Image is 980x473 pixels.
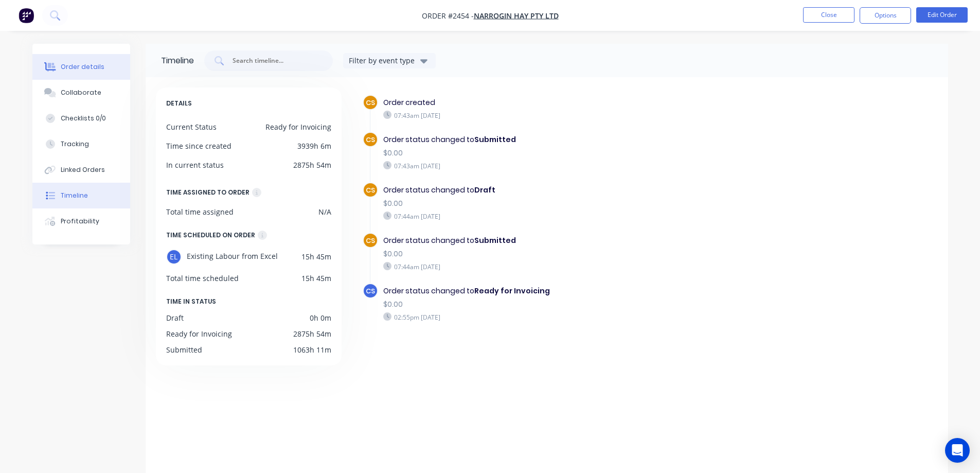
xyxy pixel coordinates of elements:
button: Order details [32,54,130,80]
div: 0h 0m [310,312,331,323]
button: Checklists 0/0 [32,106,130,131]
div: Total time scheduled [166,273,239,284]
div: 15h 45m [301,273,331,284]
button: Filter by event type [343,53,436,68]
div: 2875h 54m [293,328,331,339]
div: 07:43am [DATE] [383,111,739,120]
div: Filter by event type [349,55,418,66]
button: Edit Order [916,7,968,23]
button: Timeline [32,183,130,208]
b: Submitted [474,134,516,145]
b: Draft [474,185,495,195]
div: Time since created [166,141,231,151]
span: CS [366,236,375,246]
a: NARROGIN HAY PTY LTD [474,11,559,21]
div: $0.00 [383,198,739,209]
div: Checklists 0/0 [61,114,106,123]
div: Ready for Invoicing [265,121,331,132]
div: $0.00 [383,249,739,259]
div: Timeline [161,55,194,67]
div: Ready for Invoicing [166,328,232,339]
div: Draft [166,312,184,323]
div: EL [166,249,182,265]
div: $0.00 [383,148,739,159]
div: Profitability [61,217,99,226]
button: Collaborate [32,80,130,106]
div: Order status changed to [383,235,739,246]
div: Submitted [166,344,202,355]
div: 1063h 11m [293,344,331,355]
span: CS [366,98,375,108]
div: Order status changed to [383,286,739,296]
div: Total time assigned [166,206,234,217]
button: Linked Orders [32,157,130,183]
button: Options [860,7,911,24]
div: 2875h 54m [293,160,331,170]
div: 3939h 6m [297,141,331,151]
div: In current status [166,160,224,170]
div: 15h 45m [301,249,331,265]
button: Tracking [32,131,130,157]
div: Current Status [166,121,217,132]
span: CS [366,286,375,296]
div: Order details [61,62,104,72]
div: N/A [318,206,331,217]
div: 07:43am [DATE] [383,161,739,170]
div: $0.00 [383,299,739,310]
b: Submitted [474,235,516,246]
b: Ready for Invoicing [474,286,550,296]
span: CS [366,185,375,195]
div: Timeline [61,191,88,200]
span: Existing Labour from Excel [187,249,278,265]
input: Search timeline... [231,56,317,66]
img: Factory [19,8,34,23]
div: Order status changed to [383,185,739,196]
span: DETAILS [166,98,192,109]
span: Order #2454 - [422,11,474,21]
div: 07:44am [DATE] [383,212,739,221]
div: TIME SCHEDULED ON ORDER [166,230,255,241]
div: 07:44am [DATE] [383,262,739,271]
div: 02:55pm [DATE] [383,312,739,322]
div: Collaborate [61,88,101,97]
div: Open Intercom Messenger [945,438,970,463]
span: CS [366,135,375,145]
div: Order created [383,97,739,108]
div: Order status changed to [383,134,739,145]
div: TIME ASSIGNED TO ORDER [166,187,250,198]
div: Tracking [61,139,89,149]
button: Profitability [32,208,130,234]
div: Linked Orders [61,165,105,174]
span: TIME IN STATUS [166,296,216,307]
button: Close [803,7,854,23]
